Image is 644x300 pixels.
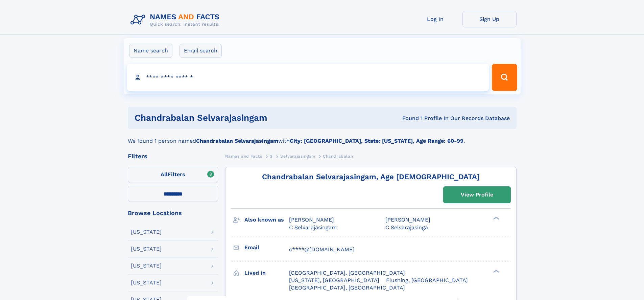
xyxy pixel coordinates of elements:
[196,138,278,144] b: Chandrabalan Selvarajasingam
[135,114,335,122] h1: Chandrabalan Selvarajasingam
[131,246,162,252] div: [US_STATE]
[244,242,289,253] h3: Email
[289,270,405,276] span: [GEOGRAPHIC_DATA], [GEOGRAPHIC_DATA]
[129,44,172,58] label: Name search
[444,187,510,203] a: View Profile
[290,138,463,144] b: City: [GEOGRAPHIC_DATA], State: [US_STATE], Age Range: 60-99
[131,263,162,269] div: [US_STATE]
[323,154,353,159] span: Chandrabalan
[289,277,379,283] span: [US_STATE], [GEOGRAPHIC_DATA]
[386,277,468,283] span: Flushing, [GEOGRAPHIC_DATA]
[270,152,273,160] a: S
[289,216,334,223] span: [PERSON_NAME]
[385,216,430,223] span: [PERSON_NAME]
[270,154,273,159] span: S
[492,269,500,273] div: ❯
[385,224,428,231] span: C Selvarajasinga
[280,152,315,160] a: Selvarajasingam
[127,64,489,91] input: search input
[128,210,218,216] div: Browse Locations
[131,280,162,285] div: [US_STATE]
[131,229,162,235] div: [US_STATE]
[492,64,517,91] button: Search Button
[161,171,168,178] span: All
[128,129,517,145] div: We found 1 person named with .
[492,216,500,221] div: ❯
[280,154,315,159] span: Selvarajasingam
[128,11,225,29] img: Logo Names and Facts
[128,153,218,159] div: Filters
[225,152,262,160] a: Names and Facts
[289,284,405,291] span: [GEOGRAPHIC_DATA], [GEOGRAPHIC_DATA]
[335,115,510,122] div: Found 1 Profile In Our Records Database
[244,214,289,226] h3: Also known as
[180,44,222,58] label: Email search
[262,172,480,181] a: Chandrabalan Selvarajasingam, Age [DEMOGRAPHIC_DATA]
[408,11,462,27] a: Log In
[462,11,517,27] a: Sign Up
[128,167,218,183] label: Filters
[461,187,493,203] div: View Profile
[244,267,289,279] h3: Lived in
[289,224,337,231] span: C Selvarajasingam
